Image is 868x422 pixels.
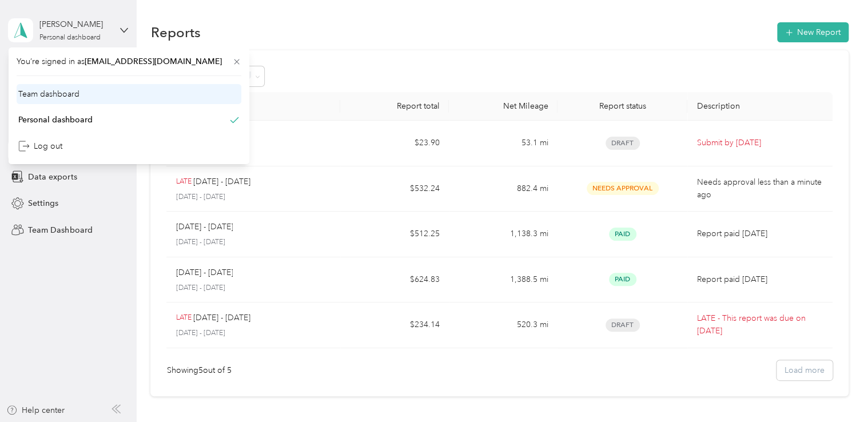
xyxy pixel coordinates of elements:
p: Report paid [DATE] [696,273,823,286]
p: LATE - This report was due on [DATE] [696,312,823,337]
td: $532.24 [340,166,449,212]
td: $624.83 [340,257,449,303]
th: Report total [340,92,449,121]
td: 1,138.3 mi [449,212,558,257]
div: Report status [567,101,679,111]
button: Help center [6,404,65,416]
p: [DATE] - [DATE] [193,176,250,188]
p: [DATE] - [DATE] [176,328,331,339]
p: [DATE] - [DATE] [176,146,331,157]
p: [DATE] - [DATE] [176,192,331,202]
span: You’re signed in as [17,55,241,67]
div: Showing 5 out of 5 [166,364,231,376]
iframe: Everlance-gr Chat Button Frame [804,358,868,422]
span: Paid [609,228,636,241]
td: 520.3 mi [449,302,558,348]
p: Submit by [DATE] [696,137,823,149]
div: Log out [18,140,62,152]
span: Team Dashboard [28,224,92,236]
p: [DATE] - [DATE] [176,266,233,279]
td: 1,388.5 mi [449,257,558,303]
td: $23.90 [340,121,449,166]
p: [DATE] - [DATE] [176,283,331,293]
p: [DATE] - [DATE] [176,221,233,233]
p: [DATE] - [DATE] [193,312,250,324]
td: $234.14 [340,302,449,348]
p: Needs approval less than a minute ago [696,176,823,201]
span: Data exports [28,171,77,183]
button: New Report [777,22,849,42]
span: [EMAIL_ADDRESS][DOMAIN_NAME] [85,57,222,66]
div: Personal dashboard [39,34,101,41]
span: Draft [606,319,640,332]
td: 882.4 mi [449,166,558,212]
span: Draft [606,137,640,150]
div: Team dashboard [18,88,79,100]
span: Paid [609,273,636,286]
span: Needs Approval [587,182,659,195]
th: Report name [166,92,340,121]
th: Net Mileage [449,92,558,121]
p: LATE [176,177,191,187]
span: Settings [28,197,58,209]
td: $512.25 [340,212,449,257]
p: LATE [176,313,191,323]
p: Report paid [DATE] [696,228,823,240]
th: Description [687,92,832,121]
h1: Reports [150,26,200,38]
div: [PERSON_NAME] [39,18,111,30]
td: 53.1 mi [449,121,558,166]
p: [DATE] - [DATE] [176,237,331,248]
div: Personal dashboard [18,114,93,126]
